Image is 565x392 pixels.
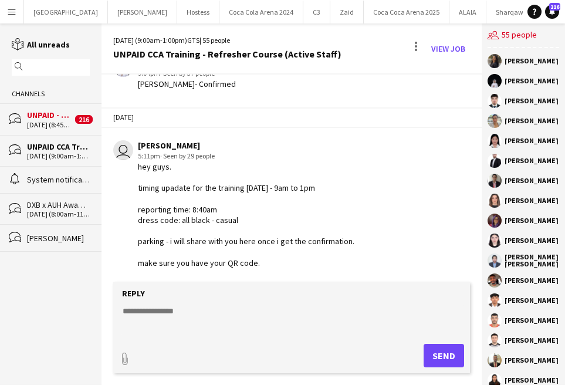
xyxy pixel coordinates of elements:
div: [PERSON_NAME] [505,337,559,344]
div: [PERSON_NAME] [505,97,559,104]
div: [PERSON_NAME] [PERSON_NAME] [505,254,559,268]
div: [PERSON_NAME] [505,217,559,224]
button: Zaid [330,1,364,23]
div: [PERSON_NAME] [505,377,559,384]
div: [PERSON_NAME] [505,317,559,324]
div: System notifications [27,174,90,185]
div: [PERSON_NAME] [505,58,559,65]
button: Coca Coca Arena 2025 [364,1,449,23]
a: 216 [545,5,559,19]
div: [DATE] [102,107,482,127]
div: [DATE] (9:00am-1:00pm) [27,152,90,160]
div: [PERSON_NAME] [27,233,90,244]
a: View Job [427,39,470,58]
div: 5:11pm [138,151,354,161]
div: [DATE] (9:00am-1:00pm) | 55 people [113,35,341,46]
div: UNPAID CCA Training - Refresher Course (Active Staff) [27,141,90,152]
div: [PERSON_NAME] [505,357,559,364]
div: DXB x AUH Awadees [27,200,90,210]
div: [PERSON_NAME]- Confirmed [138,79,236,89]
div: [PERSON_NAME] [505,277,559,284]
div: [PERSON_NAME] [505,297,559,304]
button: [GEOGRAPHIC_DATA] [24,1,108,23]
div: [PERSON_NAME] [505,117,559,124]
div: [PERSON_NAME] [138,140,354,151]
a: All unreads [12,39,70,50]
div: [PERSON_NAME] [505,77,559,85]
button: Coca Cola Arena 2024 [219,1,303,23]
span: GTS [187,36,199,45]
label: Reply [122,288,145,299]
div: [DATE] (8:45am-1:00pm) [27,121,72,129]
button: [PERSON_NAME] [108,1,177,23]
button: Sharqawi [486,1,535,23]
div: [PERSON_NAME] [505,137,559,144]
div: UNPAID - CCA Training - Non Active Staff w/ Dxb Tag [27,110,72,120]
button: C3 [303,1,330,23]
button: Hostess [177,1,219,23]
span: 216 [75,115,93,124]
div: [DATE] (8:00am-11:30pm) [27,210,90,218]
span: 216 [549,3,560,11]
div: [PERSON_NAME] [505,197,559,204]
div: UNPAID CCA Training - Refresher Course (Active Staff) [113,49,341,59]
div: 55 people [488,23,559,48]
button: Send [424,344,464,367]
div: [PERSON_NAME] [505,157,559,164]
button: ALAIA [449,1,486,23]
span: · Seen by 29 people [160,151,215,160]
span: · Seen by 37 people [160,69,215,77]
div: hey guys. timing upadate for the training [DATE] - 9am to 1pm reporting time: 8:40am dress code: ... [138,161,354,268]
div: [PERSON_NAME] [505,177,559,184]
div: [PERSON_NAME] [505,237,559,244]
